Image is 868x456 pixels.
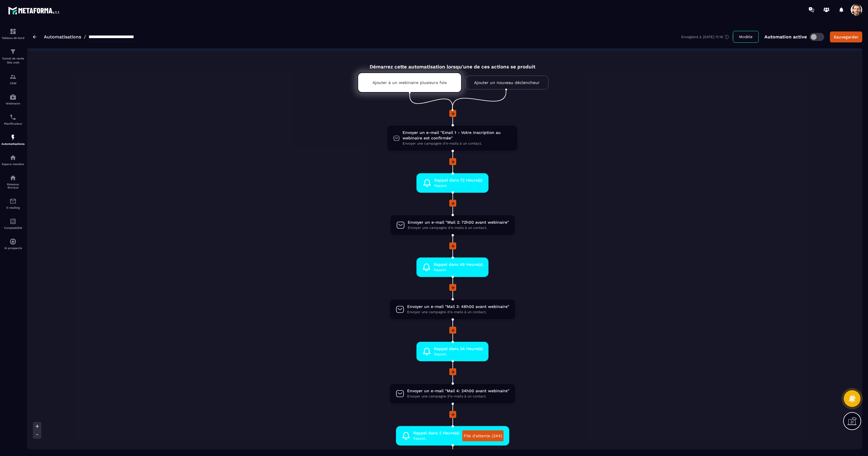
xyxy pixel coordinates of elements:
img: formation [10,73,16,80]
p: Comptabilité [1,226,25,229]
p: [DATE] 11:19 [703,35,723,39]
a: automationsautomationsWebinaire [1,89,25,109]
img: email [10,198,16,205]
div: Enregistré à [681,34,733,40]
p: Planificateur [1,122,25,125]
a: formationformationTableau de bord [1,24,25,44]
div: Démarrez cette automatisation lorsqu'une de ces actions se produit [343,57,562,70]
img: automations [10,134,16,141]
div: Sauvegarder [834,34,858,40]
span: Rappel. [413,436,459,441]
a: automationsautomationsAutomatisations [1,130,25,150]
span: Envoyer un e-mail "Mail 4: 24h00 avant webinaire" [407,388,509,394]
p: Tableau de bord [1,36,25,40]
img: formation [10,28,16,35]
span: Envoyer un e-mail "Mail 3: 48h00 avant webinaire" [407,304,509,309]
img: logo [8,5,60,16]
span: Rappel. [434,267,483,273]
button: Sauvegarder [830,31,862,42]
p: CRM [1,82,25,85]
span: Rappel dans 72 Heure(s) [434,177,482,183]
img: formation [10,48,16,55]
p: E-mailing [1,206,25,209]
a: accountantaccountantComptabilité [1,214,25,234]
button: Modèle [733,31,759,43]
a: Ajouter un nouveau déclencheur [465,76,549,89]
img: social-network [10,174,16,181]
span: Envoyer une campagne d'e-mails à un contact. [408,225,509,231]
span: Rappel. [434,183,482,188]
span: Envoyer un e-mail "Mail 2: 72h00 avant webinaire" [408,220,509,225]
a: File d'attente (244) [462,430,504,441]
p: Automatisations [1,142,25,145]
span: Rappel. [434,352,483,357]
a: schedulerschedulerPlanificateur [1,109,25,130]
span: Rappel dans 48 Heure(s) [434,262,483,267]
span: Envoyer un e-mail "Email 1 - Votre inscription au webinaire est confirmée" [403,130,512,141]
img: accountant [10,218,16,225]
span: Envoyer une campagne d'e-mails à un contact. [403,141,512,146]
span: / [84,34,86,40]
a: social-networksocial-networkRéseaux Sociaux [1,170,25,193]
a: emailemailE-mailing [1,193,25,214]
p: Tunnel de vente Site web [1,57,25,65]
img: automations [10,154,16,161]
img: arrow [33,35,37,39]
span: Envoyer une campagne d'e-mails à un contact. [407,309,509,315]
img: automations [10,94,16,100]
p: Réseaux Sociaux [1,183,25,189]
span: Rappel dans 24 Heure(s) [434,346,483,352]
a: automationsautomationsEspace membre [1,150,25,170]
img: scheduler [10,114,16,121]
img: automations [10,238,16,245]
p: Webinaire [1,102,25,105]
a: Automatisations [44,34,81,40]
span: Envoyer une campagne d'e-mails à un contact. [407,394,509,399]
a: formationformationCRM [1,69,25,89]
p: IA prospects [1,246,25,250]
p: Espace membre [1,162,25,166]
p: Automation active [764,34,807,40]
a: formationformationTunnel de vente Site web [1,44,25,69]
p: Ajouter à un webinaire plusieurs fois [373,80,447,85]
span: Rappel dans 2 Heure(s) [413,430,459,436]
